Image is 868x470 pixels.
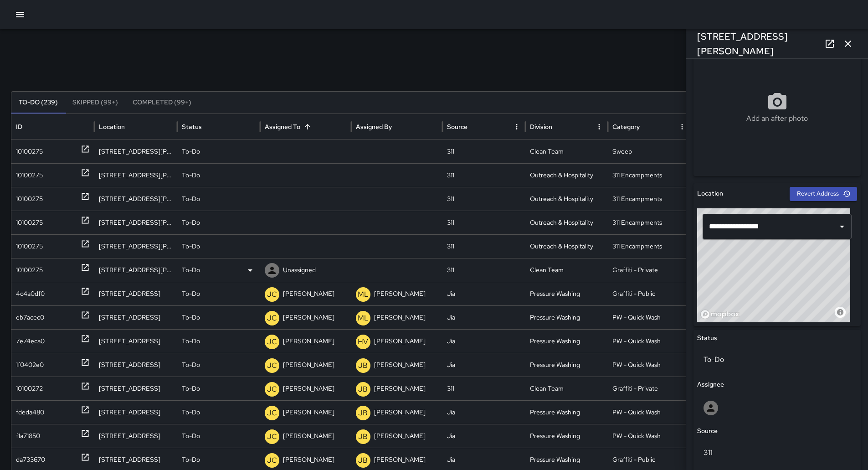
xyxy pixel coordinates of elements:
[16,123,22,131] div: ID
[442,258,525,282] div: 311
[525,282,608,305] div: Pressure Washing
[182,282,200,305] p: To-Do
[16,282,45,305] div: 4c4a0df0
[283,424,334,448] p: [PERSON_NAME]
[301,120,314,133] button: Sort
[608,163,691,187] div: 311 Encampments
[125,92,199,114] button: Completed (99+)
[442,163,525,187] div: 311
[608,424,691,448] div: PW - Quick Wash
[94,234,177,258] div: 964 Howard Street
[608,234,691,258] div: 311 Encampments
[16,235,43,258] div: 10100275
[283,353,334,377] p: [PERSON_NAME]
[374,377,426,400] p: [PERSON_NAME]
[182,211,200,234] p: To-Do
[182,258,200,282] p: To-Do
[267,431,277,442] p: JC
[525,305,608,329] div: Pressure Washing
[182,187,200,211] p: To-Do
[182,353,200,377] p: To-Do
[358,431,368,442] p: JB
[447,123,467,131] div: Source
[608,400,691,424] div: PW - Quick Wash
[16,306,44,329] div: eb7acec0
[525,400,608,424] div: Pressure Washing
[525,234,608,258] div: Outreach & Hospitality
[99,123,125,131] div: Location
[525,211,608,234] div: Outreach & Hospitality
[267,313,277,324] p: JC
[267,289,277,300] p: JC
[442,353,525,377] div: Jia
[182,123,202,131] div: Status
[510,120,523,133] button: Source column menu
[442,305,525,329] div: Jia
[608,377,691,400] div: Graffiti - Private
[358,313,369,324] p: ML
[16,211,43,234] div: 10100275
[374,306,426,329] p: [PERSON_NAME]
[442,282,525,305] div: Jia
[283,377,334,400] p: [PERSON_NAME]
[442,187,525,211] div: 311
[182,164,200,187] p: To-Do
[182,330,200,353] p: To-Do
[16,330,45,353] div: 7e74eca0
[267,384,277,395] p: JC
[16,258,43,282] div: 10100275
[16,187,43,211] div: 10100275
[267,360,277,371] p: JC
[442,329,525,353] div: Jia
[267,336,277,347] p: JC
[94,163,177,187] div: 964 Howard Street
[283,306,334,329] p: [PERSON_NAME]
[94,282,177,305] div: 1217 Mission Street
[94,258,177,282] div: 989 Howard Street
[94,400,177,424] div: 973 Minna Street
[94,377,177,400] div: 1475 Mission Street
[442,400,525,424] div: Jia
[358,455,368,466] p: JB
[283,282,334,305] p: [PERSON_NAME]
[94,211,177,234] div: 954 Howard Street
[267,455,277,466] p: JC
[442,377,525,400] div: 311
[374,330,426,353] p: [PERSON_NAME]
[94,305,177,329] div: 1218 Market Street
[16,377,43,400] div: 10100272
[525,139,608,163] div: Clean Team
[94,187,177,211] div: 954 Howard Street
[442,211,525,234] div: 311
[356,123,392,131] div: Assigned By
[608,305,691,329] div: PW - Quick Wash
[358,408,368,418] p: JB
[265,123,300,131] div: Assigned To
[65,92,125,114] button: Skipped (99+)
[374,401,426,424] p: [PERSON_NAME]
[374,353,426,377] p: [PERSON_NAME]
[182,377,200,400] p: To-Do
[182,306,200,329] p: To-Do
[612,123,640,131] div: Category
[283,401,334,424] p: [PERSON_NAME]
[182,140,200,163] p: To-Do
[374,282,426,305] p: [PERSON_NAME]
[16,164,43,187] div: 10100275
[11,92,65,114] button: To-Do (239)
[608,187,691,211] div: 311 Encampments
[94,139,177,163] div: 21a Harriet Street
[374,424,426,448] p: [PERSON_NAME]
[442,234,525,258] div: 311
[525,258,608,282] div: Clean Team
[442,139,525,163] div: 311
[525,353,608,377] div: Pressure Washing
[525,329,608,353] div: Pressure Washing
[608,258,691,282] div: Graffiti - Private
[182,424,200,448] p: To-Do
[182,401,200,424] p: To-Do
[16,401,44,424] div: fdeda480
[525,377,608,400] div: Clean Team
[525,424,608,448] div: Pressure Washing
[530,123,552,131] div: Division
